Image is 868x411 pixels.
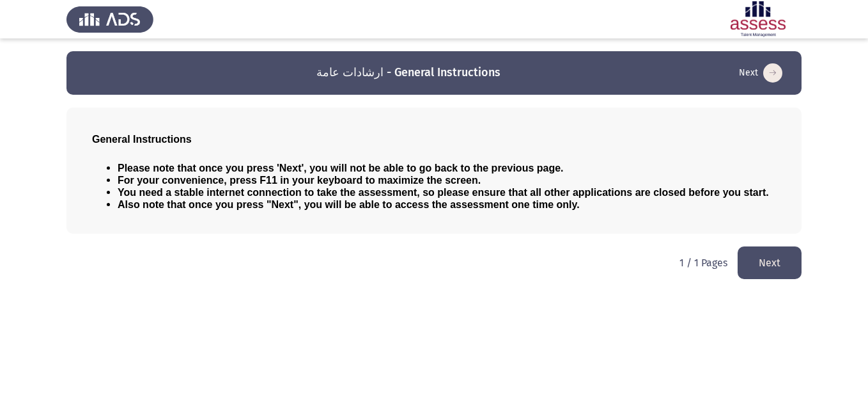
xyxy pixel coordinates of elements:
[118,187,769,198] span: You need a stable internet connection to take the assessment, so please ensure that all other app...
[715,1,802,37] img: Assessment logo of ASSESS Employability - EBI
[679,257,727,269] p: 1 / 1 Pages
[92,134,192,145] span: General Instructions
[118,163,564,173] span: Please note that once you press 'Next', you will not be able to go back to the previous page.
[118,199,580,210] span: Also note that once you press "Next", you will be able to access the assessment one time only.
[316,65,500,81] h3: ارشادات عامة - General Instructions
[735,63,786,83] button: load next page
[66,1,153,37] img: Assess Talent Management logo
[738,246,802,279] button: load next page
[118,175,481,186] span: For your convenience, press F11 in your keyboard to maximize the screen.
